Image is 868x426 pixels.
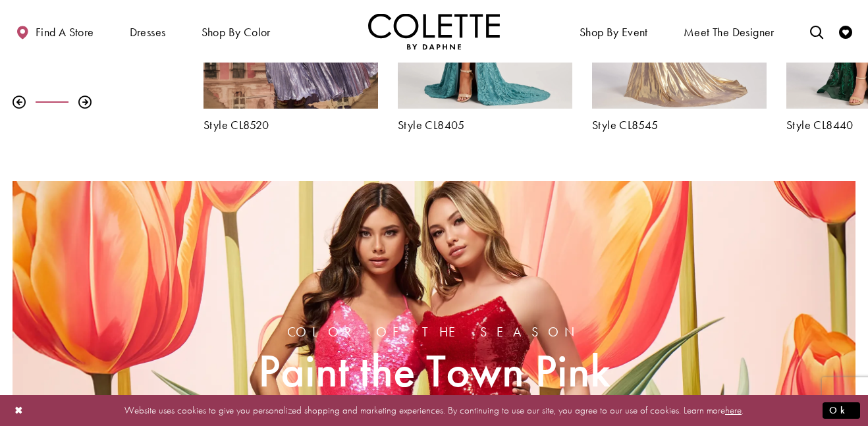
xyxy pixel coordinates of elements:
a: Check Wishlist [836,13,855,49]
span: Color of the Season [258,325,610,339]
span: Dresses [126,13,169,49]
a: Style CL8545 [592,119,767,132]
a: Toggle search [807,13,827,49]
span: Paint the Town Pink [258,346,610,396]
span: Shop by color [198,13,274,49]
span: Shop By Event [580,26,648,39]
a: Visit Home Page [368,13,500,49]
button: Close Dialog [8,399,30,422]
span: Find a store [36,26,94,39]
a: Style CL8520 [203,119,378,132]
a: Meet the designer [680,13,778,49]
a: Style CL8405 [398,119,572,132]
span: Shop by color [202,26,271,39]
button: Submit Dialog [823,402,860,419]
span: Shop By Event [576,13,651,49]
img: Colette by Daphne [368,13,500,49]
span: Dresses [130,26,166,39]
a: Find a store [13,13,97,49]
a: here [725,404,742,417]
span: Meet the designer [684,26,774,39]
p: Website uses cookies to give you personalized shopping and marketing experiences. By continuing t... [95,402,773,419]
